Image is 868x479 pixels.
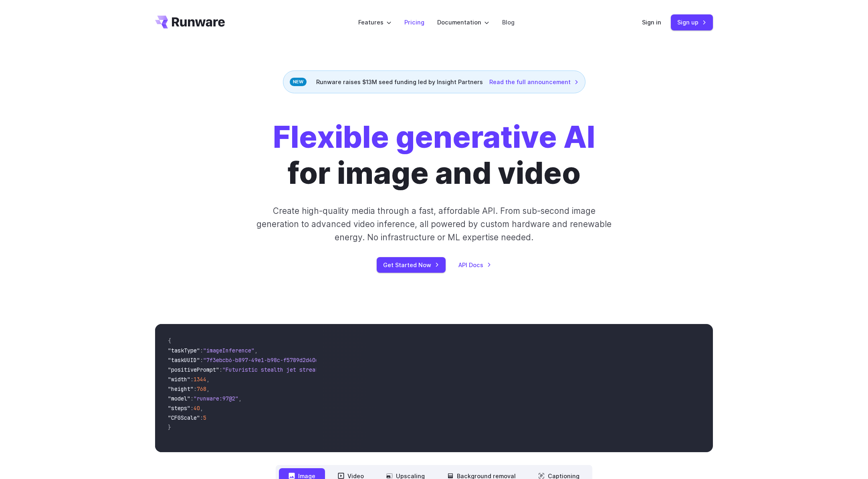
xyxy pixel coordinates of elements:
span: : [200,414,203,421]
label: Features [358,18,392,27]
span: 5 [203,414,206,421]
span: , [238,395,242,402]
a: Sign in [642,18,661,27]
span: { [168,337,171,344]
span: , [254,347,258,354]
span: , [206,385,210,392]
span: "steps" [168,405,190,412]
span: : [200,347,203,354]
a: Sign up [671,14,713,30]
span: 768 [197,385,206,392]
span: "model" [168,395,190,402]
span: "width" [168,376,190,383]
span: } [168,424,171,431]
span: , [200,405,203,412]
a: API Docs [458,260,491,270]
span: : [190,395,194,402]
span: "taskType" [168,347,200,354]
span: : [194,385,197,392]
a: Get Started Now [377,257,446,273]
span: "positivePrompt" [168,366,219,373]
span: 40 [194,405,200,412]
span: : [190,376,194,383]
span: "runware:97@2" [194,395,238,402]
span: 1344 [194,376,206,383]
span: "imageInference" [203,347,254,354]
span: : [190,405,194,412]
a: Read the full announcement [489,77,579,87]
h1: for image and video [273,119,595,191]
span: , [206,376,210,383]
p: Create high-quality media through a fast, affordable API. From sub-second image generation to adv... [256,204,613,244]
span: "taskUUID" [168,356,200,364]
span: "height" [168,385,194,392]
label: Documentation [437,18,489,27]
span: "7f3ebcb6-b897-49e1-b98c-f5789d2d40d7" [203,356,325,364]
div: Runware raises $13M seed funding led by Insight Partners [283,70,585,93]
span: "CFGScale" [168,414,200,421]
span: : [219,366,222,373]
strong: Flexible generative AI [273,119,595,155]
a: Go to / [155,16,225,28]
a: Pricing [404,18,424,27]
span: "Futuristic stealth jet streaking through a neon-lit cityscape with glowing purple exhaust" [222,366,514,373]
span: : [200,356,203,364]
a: Blog [502,18,515,27]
